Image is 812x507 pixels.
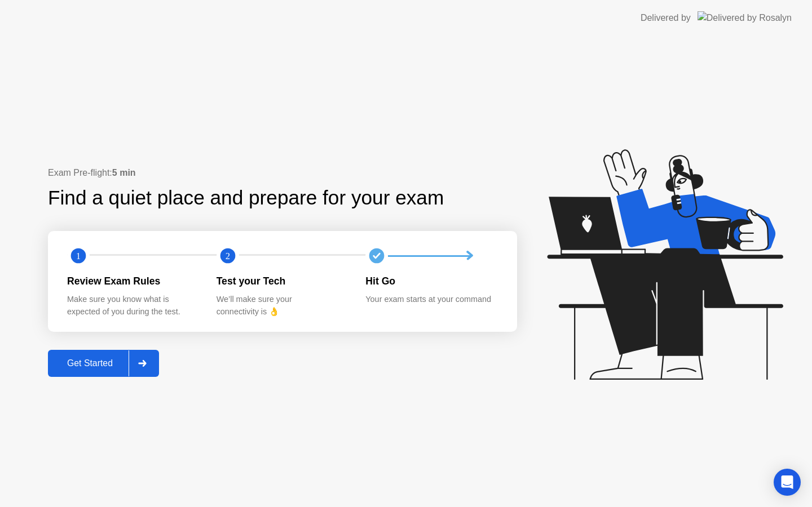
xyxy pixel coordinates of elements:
[67,274,198,288] div: Review Exam Rules
[641,11,691,25] div: Delivered by
[365,274,497,288] div: Hit Go
[112,168,136,177] b: 5 min
[51,358,129,368] div: Get Started
[48,183,445,213] div: Find a quiet place and prepare for your exam
[217,274,348,288] div: Test your Tech
[48,350,159,377] button: Get Started
[365,293,497,306] div: Your exam starts at your command
[217,293,348,318] div: We’ll make sure your connectivity is 👌
[226,251,230,261] text: 2
[67,293,198,318] div: Make sure you know what is expected of you during the test.
[76,251,81,261] text: 1
[698,11,792,24] img: Delivered by Rosalyn
[48,166,517,180] div: Exam Pre-flight:
[774,469,801,496] div: Open Intercom Messenger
